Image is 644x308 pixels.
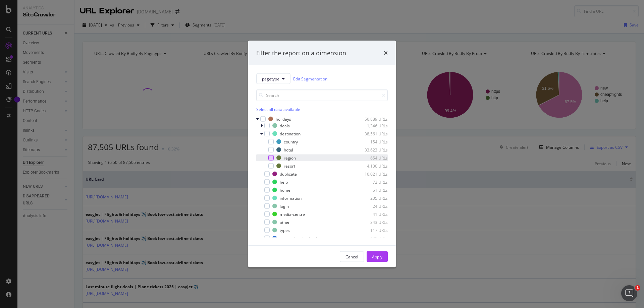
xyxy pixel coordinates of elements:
[355,131,388,136] div: 38,561 URLs
[280,235,322,241] div: types_plus_destination
[280,227,290,233] div: types
[355,187,388,193] div: 51 URLs
[280,195,302,201] div: information
[355,147,388,152] div: 33,623 URLs
[280,211,305,217] div: media-centre
[345,254,358,259] div: Cancel
[355,155,388,161] div: 654 URLs
[355,235,388,241] div: 108 URLs
[355,163,388,169] div: 4,130 URLs
[355,211,388,217] div: 41 URLs
[284,163,295,169] div: resort
[280,187,290,193] div: home
[355,203,388,209] div: 24 URLs
[355,123,388,128] div: 1,346 URLs
[355,171,388,177] div: 10,021 URLs
[262,76,279,81] span: pagetype
[256,89,388,101] input: Search
[372,254,382,259] div: Apply
[355,219,388,225] div: 343 URLs
[355,139,388,144] div: 154 URLs
[367,251,388,262] button: Apply
[621,285,637,301] iframe: Intercom live chat
[280,219,290,225] div: other
[355,116,388,122] div: 50,889 URLs
[635,285,640,291] span: 1
[355,179,388,185] div: 72 URLs
[280,179,288,185] div: help
[280,131,301,136] div: destination
[276,116,291,122] div: holidays
[280,203,289,209] div: login
[256,107,388,112] div: Select all data available
[284,147,293,152] div: hotel
[284,155,296,161] div: region
[280,123,290,128] div: deals
[340,251,364,262] button: Cancel
[384,49,388,57] div: times
[256,73,290,84] button: pagetype
[355,227,388,233] div: 117 URLs
[280,171,297,177] div: duplicate
[248,41,396,267] div: modal
[355,195,388,201] div: 205 URLs
[284,139,298,144] div: country
[293,75,327,82] a: Edit Segmentation
[256,49,346,57] div: Filter the report on a dimension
